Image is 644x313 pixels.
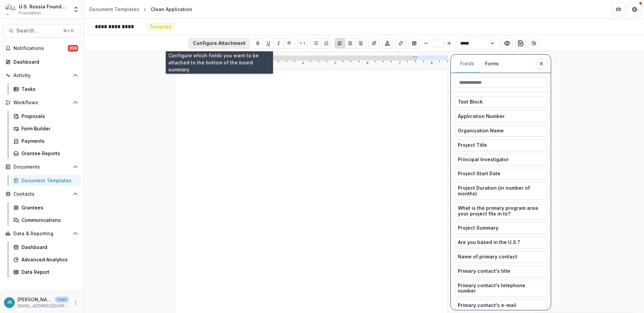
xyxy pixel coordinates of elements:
[21,204,75,211] div: Grantees
[458,99,483,105] span: Text Block
[71,299,79,307] button: More
[529,38,539,49] button: Open Editor Sidebar
[458,254,517,260] span: Name of primary contact
[455,222,547,234] button: Project Summary
[21,85,75,92] div: Tasks
[19,3,69,10] div: U.S. Russia Foundation
[612,3,625,16] button: Partners
[445,39,453,47] button: Bigger
[21,216,75,224] div: Communications
[11,123,81,134] a: Form Builder
[13,73,70,78] span: Activity
[458,225,498,231] span: Project Summary
[455,125,547,137] button: Organization Name
[16,27,59,34] span: Search...
[455,280,547,297] button: Primary contact's telephone number
[455,182,547,200] button: Project Duration (in number of months)
[21,244,75,251] div: Dashboard
[21,256,75,263] div: Advanced Analytics
[458,142,487,148] span: Project Title
[458,205,544,217] span: What is the primary program area your project fits in to?
[253,38,263,49] button: Bold
[89,6,139,13] div: Document Templates
[345,38,356,49] button: Align Center
[11,202,81,213] a: Grantees
[17,296,52,303] p: [PERSON_NAME]
[297,38,308,49] button: Code
[458,171,500,177] span: Project Start Date
[11,135,81,146] a: Payments
[11,111,81,122] a: Proposals
[11,242,81,253] a: Dashboard
[455,168,547,180] button: Project Start Date
[21,268,75,275] div: Data Report
[458,240,520,245] span: Are you based in the U.S.?
[21,137,75,144] div: Payments
[458,114,505,119] span: Application Number
[284,38,294,49] button: Strike
[13,58,75,65] div: Dashboard
[3,162,81,172] button: Open Documents
[382,38,393,49] button: Choose font color
[7,300,12,305] div: Jemile Kelderman
[3,70,81,81] button: Open Activity
[13,191,70,197] span: Contacts
[355,38,366,49] button: Align Right
[68,45,78,52] span: 356
[13,46,68,51] span: Notifications
[150,24,172,30] span: Template
[455,202,547,220] button: What is the primary program area your project fits in to?
[458,283,544,294] span: Primary contact's telephone number
[455,96,547,108] button: Text Block
[458,128,504,134] span: Organization Name
[409,38,420,49] button: Insert Table
[71,3,81,16] button: Open entity switcher
[628,3,641,16] button: Get Help
[311,38,321,49] button: Bullet List
[515,38,526,49] button: download-word
[455,111,547,122] button: Application Number
[458,268,510,274] span: Primary contact's title
[458,185,544,197] span: Project Duration (in number of months)
[87,4,195,14] nav: breadcrumb
[455,55,480,73] button: Fields
[321,38,332,49] button: Ordered List
[369,38,379,49] button: Insert Signature
[3,43,81,54] button: Notifications356
[11,214,81,226] a: Communications
[3,56,81,67] a: Dashboard
[62,27,75,35] div: ⌘ + K
[151,6,192,13] div: Clean Application
[87,4,142,14] a: Document Templates
[11,175,81,186] a: Document Templates
[480,55,504,73] button: Forms
[11,83,81,95] a: Tasks
[13,231,70,237] span: Data & Reporting
[455,154,547,166] button: Principal Investigator
[17,303,69,309] p: [EMAIL_ADDRESS][DOMAIN_NAME]
[455,237,547,248] button: Are you based in the U.S.?
[13,164,70,170] span: Documents
[11,266,81,277] a: Data Report
[536,58,547,69] button: Close sidebar
[11,254,81,265] a: Advanced Analytics
[3,24,81,38] button: Search...
[455,300,547,311] button: Primary contact's e-mail
[458,303,516,308] span: Primary contact's e-mail
[458,157,509,163] span: Principal Investigator
[3,189,81,199] button: Open Contacts
[502,38,513,49] button: Preview preview-doc.pdf
[189,38,250,49] button: Configure Attachment
[395,38,406,49] button: Create link
[3,97,81,108] button: Open Workflows
[334,38,345,49] button: Align Left
[3,228,81,239] button: Open Data & Reporting
[455,251,547,263] button: Name of primary contact
[455,265,547,277] button: Primary contact's title
[422,39,430,47] button: Smaller
[11,148,81,159] a: Grantee Reports
[19,10,41,16] span: Foundation
[21,113,75,120] div: Proposals
[21,150,75,157] div: Grantee Reports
